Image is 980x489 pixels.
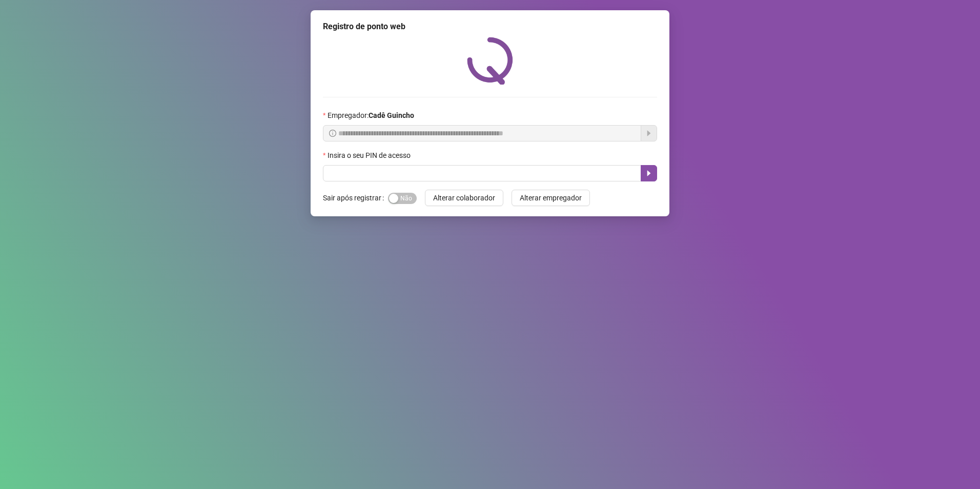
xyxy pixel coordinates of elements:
button: Alterar empregador [512,190,590,206]
img: QRPoint [467,37,513,85]
label: Insira o seu PIN de acesso [323,150,417,161]
span: caret-right [645,169,653,177]
strong: Cadê Guincho [369,111,414,119]
div: Registro de ponto web [323,21,657,33]
span: Alterar empregador [520,192,582,203]
span: info-circle [329,130,336,137]
span: Alterar colaborador [433,192,495,203]
span: Empregador : [328,110,414,121]
label: Sair após registrar [323,190,388,206]
button: Alterar colaborador [425,190,503,206]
